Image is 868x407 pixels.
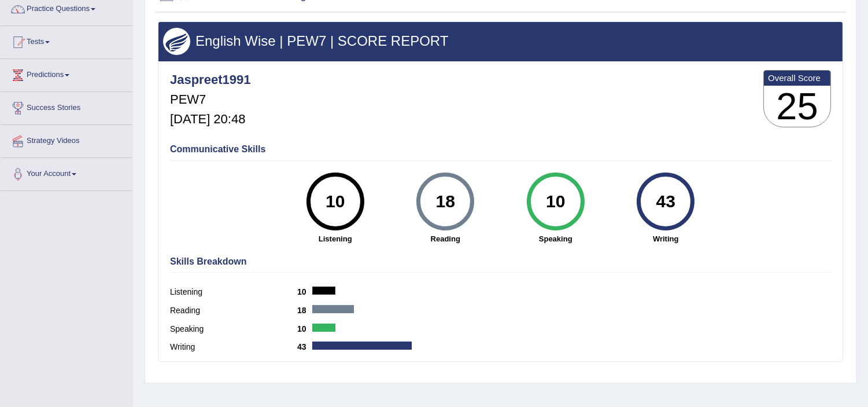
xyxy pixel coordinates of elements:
[170,323,297,335] label: Speaking
[170,341,297,353] label: Writing
[297,306,312,315] b: 18
[645,177,687,226] div: 43
[764,86,830,127] h3: 25
[297,324,312,333] b: 10
[616,233,715,244] strong: Writing
[534,177,577,226] div: 10
[170,112,250,126] h5: [DATE] 20:48
[163,28,190,55] img: wings.png
[1,125,132,154] a: Strategy Videos
[297,342,312,351] b: 43
[170,73,250,87] h4: Jaspreet1991
[297,287,312,296] b: 10
[314,177,356,226] div: 10
[1,92,132,121] a: Success Stories
[424,177,467,226] div: 18
[1,59,132,88] a: Predictions
[170,144,831,155] h4: Communicative Skills
[396,233,495,244] strong: Reading
[170,93,250,107] h5: PEW7
[286,233,385,244] strong: Listening
[1,26,132,55] a: Tests
[170,286,297,298] label: Listening
[170,305,297,317] label: Reading
[768,73,826,83] b: Overall Score
[1,158,132,187] a: Your Account
[163,34,838,49] h3: English Wise | PEW7 | SCORE REPORT
[170,256,831,267] h4: Skills Breakdown
[507,233,605,244] strong: Speaking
